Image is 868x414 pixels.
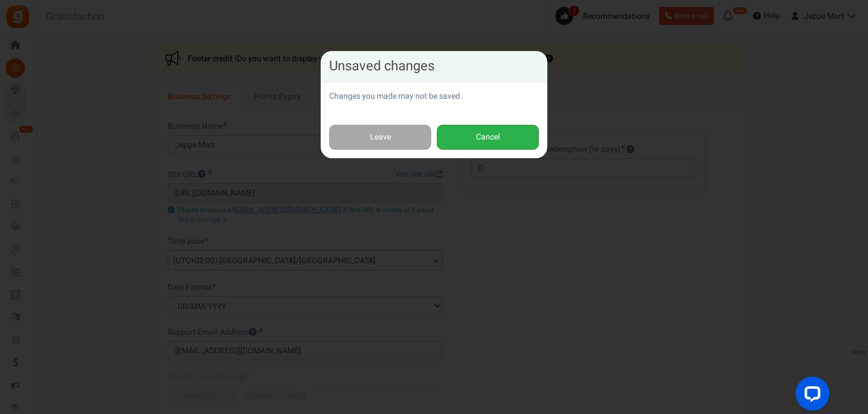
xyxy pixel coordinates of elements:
[329,91,539,102] p: Changes you made may not be saved.
[329,125,431,150] a: Leave
[329,60,539,73] h4: Unsaved changes
[437,125,539,150] button: Cancel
